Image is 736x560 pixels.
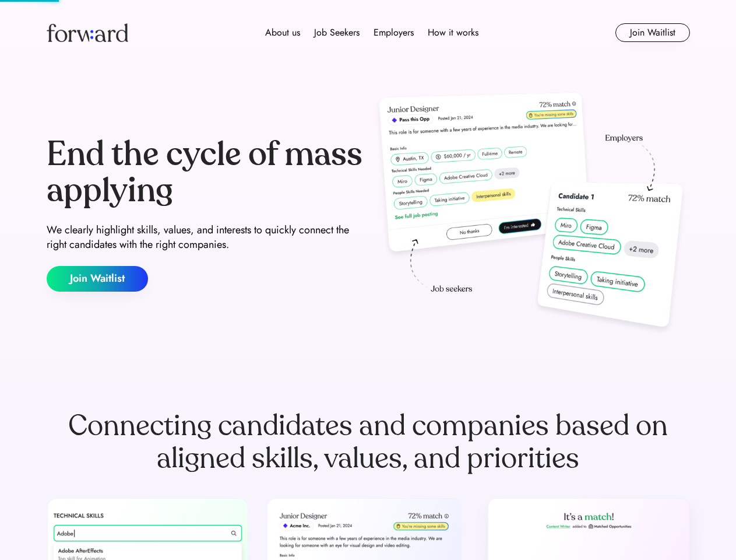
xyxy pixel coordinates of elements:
img: hero-image.png [373,89,690,339]
div: Connecting candidates and companies based on aligned skills, values, and priorities [47,409,690,475]
div: Employers [374,26,414,40]
button: Join Waitlist [47,266,148,292]
div: We clearly highlight skills, values, and interests to quickly connect the right candidates with t... [47,223,364,252]
div: Job Seekers [314,26,360,40]
div: End the cycle of mass applying [47,136,364,208]
div: About us [265,26,300,40]
div: How it works [428,26,478,40]
img: Forward logo [47,23,128,42]
button: Join Waitlist [615,23,690,42]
